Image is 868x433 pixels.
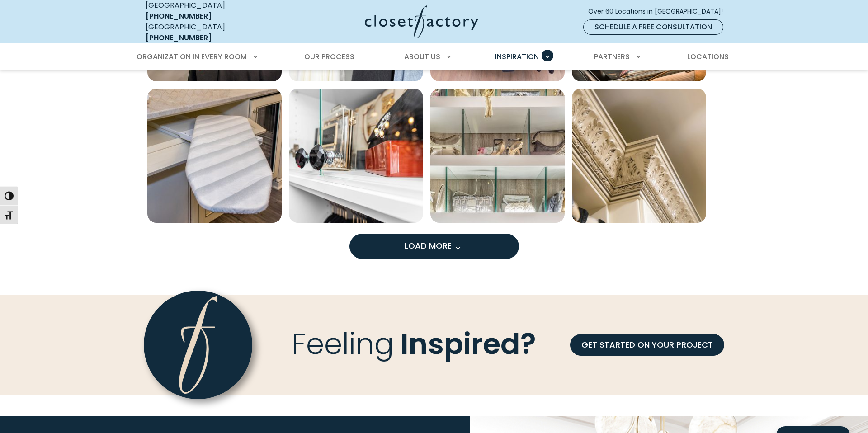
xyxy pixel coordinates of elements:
img: Ironing board behind door [147,89,282,223]
a: Open inspiration gallery to preview enlarged image [572,89,706,223]
a: [PHONE_NUMBER] [146,11,212,21]
img: Glass doors with crystal knobs [289,89,423,223]
span: Organization in Every Room [137,52,247,62]
nav: Primary Menu [130,44,738,70]
a: Open inspiration gallery to preview enlarged image [289,89,423,223]
a: GET STARTED ON YOUR PROJECT [570,334,724,356]
a: [PHONE_NUMBER] [146,33,212,43]
span: Over 60 Locations in [GEOGRAPHIC_DATA]! [588,7,730,16]
a: Open inspiration gallery to preview enlarged image [430,89,565,223]
button: Load more inspiration gallery images [349,234,519,259]
a: Open inspiration gallery to preview enlarged image [147,89,282,223]
span: Inspiration [495,52,539,62]
a: Over 60 Locations in [GEOGRAPHIC_DATA]! [588,4,731,19]
span: About Us [404,52,440,62]
span: Load More [405,240,463,251]
span: Partners [594,52,630,62]
div: [GEOGRAPHIC_DATA] [146,22,277,43]
span: Feeling [292,323,394,364]
span: Locations [687,52,729,62]
span: Our Process [304,52,354,62]
img: Acanthus crown molding [572,89,706,223]
img: Closet Factory Logo [365,5,478,38]
a: Schedule a Free Consultation [583,19,723,35]
span: Inspired? [401,323,536,364]
img: glass shelf dividers create stylized cubbies [430,89,565,223]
